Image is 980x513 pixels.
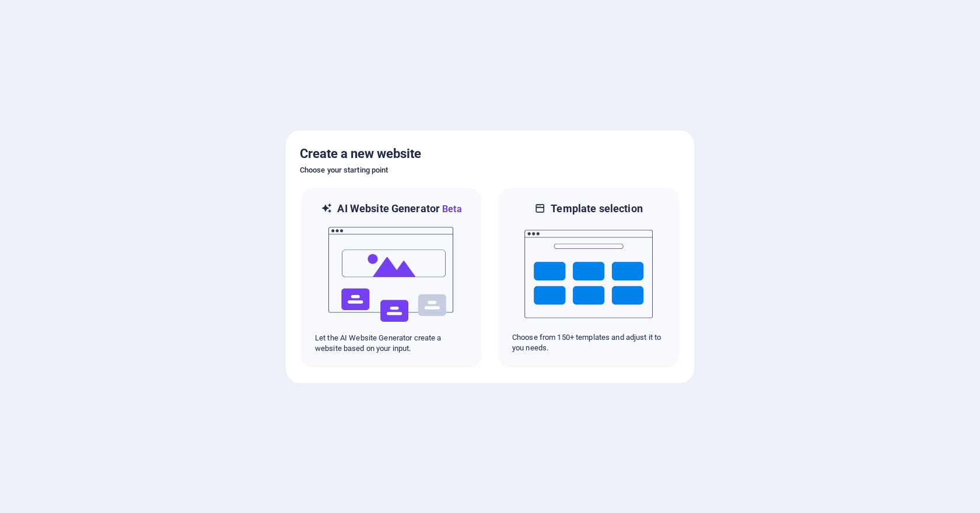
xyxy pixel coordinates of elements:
h5: Create a new website [300,145,680,163]
p: Choose from 150+ templates and adjust it to you needs. [512,332,665,353]
div: AI Website GeneratorBetaaiLet the AI Website Generator create a website based on your input. [300,187,483,369]
h6: AI Website Generator [337,202,461,216]
h6: Choose your starting point [300,163,680,177]
div: Template selectionChoose from 150+ templates and adjust it to you needs. [497,187,680,369]
p: Let the AI Website Generator create a website based on your input. [315,333,468,354]
span: Beta [440,203,462,215]
h6: Template selection [551,202,642,216]
img: ai [327,216,456,333]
